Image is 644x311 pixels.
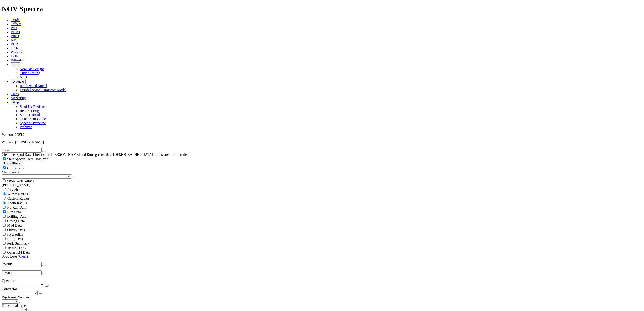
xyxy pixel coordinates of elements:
[2,140,642,144] p: Welcome
[2,250,642,254] filter-controls-checkbox: TerraSCOPE Data
[11,50,23,54] a: Proposal
[7,166,25,170] span: Cluster Pins
[2,161,22,166] button: Reset Filters
[20,125,32,129] a: Webinar
[11,58,24,62] a: BitPortal
[2,304,26,307] span: Directional Type
[7,206,26,209] span: No Run Data
[2,232,642,237] filter-controls-checkbox: Hydraulics Analysis
[7,197,29,200] span: Custom Radius
[13,63,18,66] span: FTT
[7,250,30,254] span: Other KM Data
[2,183,642,187] div: [PERSON_NAME]
[7,223,22,227] span: Mud Data
[11,22,21,26] a: Offsets
[11,96,26,100] a: Marketing
[11,46,18,50] a: OAR
[3,157,6,160] input: Start Spectra Here
[20,75,27,79] a: NPD
[11,79,26,84] button: OrbitLite
[11,92,19,96] a: Calcs
[20,117,46,121] a: Quick Start Guide
[2,170,19,174] span: Map Layers
[20,67,44,71] a: New Bit Designs
[20,88,66,92] a: Durability and Parameter Model
[11,42,18,46] a: BCR
[2,241,642,245] filter-controls-checkbox: Performance Summary
[11,18,20,22] a: Guide
[7,192,28,196] span: Within Radius
[2,245,642,250] filter-controls-checkbox: TerraSCOPE Data
[2,148,42,153] input: Search
[7,179,34,183] span: Show Well Names
[20,113,41,117] a: Short Tutorials
[2,5,642,13] h1: NOV Spectra
[7,201,27,205] span: Zoom Radius
[2,287,17,291] span: Contractor
[2,254,17,258] span: Spud Date
[7,246,26,250] span: TerraSCOPE
[2,270,42,275] input: Before
[11,30,20,34] a: BHAs
[11,54,19,58] a: Dulls
[13,101,19,104] span: Help
[20,109,39,113] a: Report a Bug
[34,157,48,161] span: Unit Pref
[2,295,29,299] span: Rig Name/Number
[7,188,22,191] span: Anywhere
[20,121,46,125] a: Spectra Overview
[11,26,17,30] a: WD
[7,210,21,214] span: Run Data
[11,100,20,105] button: Help
[2,279,15,283] span: Operator
[13,80,24,83] span: OrbitLite
[20,71,40,75] a: Cutter Testing
[7,219,25,223] span: Casing Data
[18,254,28,258] a: (Clear)
[2,133,642,137] div: Version: 2025.2
[20,105,46,109] a: Send Us Feedback
[7,228,25,232] span: Survey Data
[2,262,42,267] input: After
[11,34,19,38] a: BitIQ
[7,157,33,161] span: Start Spectra Here
[15,140,44,144] span: [PERSON_NAME]
[7,232,23,236] span: Hydraulics
[7,241,29,245] span: Perf. Summary
[11,38,17,42] a: KM
[2,153,188,156] span: Clear the 'Spud Date' filter to find [PERSON_NAME] and Runs greater than [DEMOGRAPHIC_DATA] or to...
[11,62,20,67] button: FTT
[7,237,23,241] span: BitIQ Data
[7,215,26,218] span: Drilling Data
[20,84,47,88] a: Interbedded Model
